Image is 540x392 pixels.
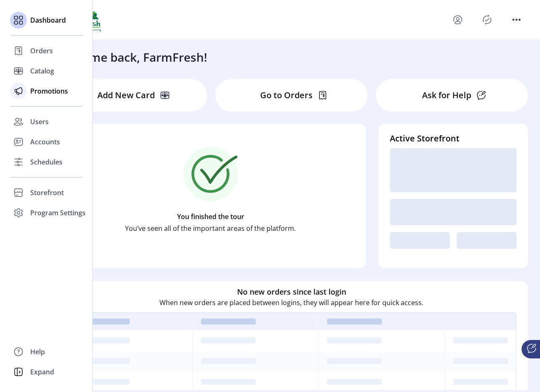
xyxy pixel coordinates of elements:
[30,208,86,218] span: Program Settings
[30,46,53,56] span: Orders
[390,132,517,145] h4: Active Storefront
[159,297,423,307] p: When new orders are placed between logins, they will appear here for quick access.
[97,89,155,102] p: Add New Card
[422,89,471,102] p: Ask for Help
[451,13,464,26] button: menu
[177,212,244,222] p: You finished the tour
[30,15,66,25] span: Dashboard
[30,117,49,127] span: Users
[30,137,60,147] span: Accounts
[125,223,296,233] p: You’ve seen all of the important areas of the platform.
[30,157,63,167] span: Schedules
[510,13,523,26] button: menu
[237,286,346,297] h6: No new orders since last login
[480,13,494,26] button: Publisher Panel
[30,86,68,96] span: Promotions
[260,89,313,102] p: Go to Orders
[30,188,64,198] span: Storefront
[55,48,207,66] h3: Welcome back, FarmFresh!
[30,367,54,377] span: Expand
[30,347,45,357] span: Help
[30,66,54,76] span: Catalog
